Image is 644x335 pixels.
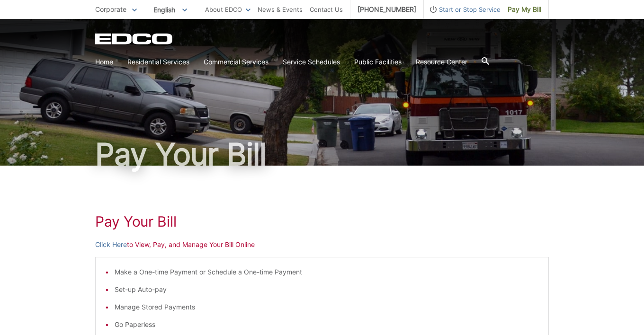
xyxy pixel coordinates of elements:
[205,4,250,15] a: About EDCO
[115,319,539,330] li: Go Paperless
[508,4,541,15] span: Pay My Bill
[95,239,127,250] a: Click Here
[354,57,402,67] a: Public Facilities
[95,213,549,230] h1: Pay Your Bill
[283,57,340,67] a: Service Schedules
[95,5,126,13] span: Corporate
[416,57,467,67] a: Resource Center
[115,267,539,277] li: Make a One-time Payment or Schedule a One-time Payment
[95,139,549,169] h1: Pay Your Bill
[95,57,113,67] a: Home
[115,284,539,295] li: Set-up Auto-pay
[146,2,194,18] span: English
[127,57,189,67] a: Residential Services
[95,33,174,44] a: EDCD logo. Return to the homepage.
[115,302,539,312] li: Manage Stored Payments
[310,4,343,15] a: Contact Us
[95,239,549,250] p: to View, Pay, and Manage Your Bill Online
[204,57,268,67] a: Commercial Services
[258,4,303,15] a: News & Events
